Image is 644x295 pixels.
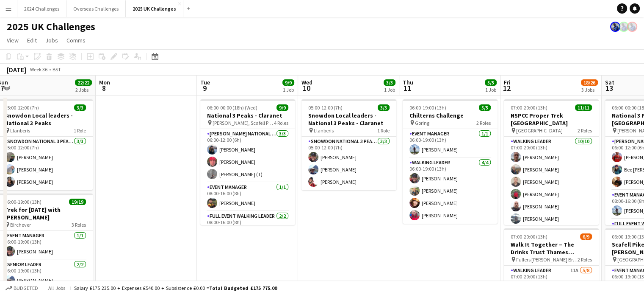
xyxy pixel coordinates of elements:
[504,79,511,86] span: Fri
[199,83,210,93] span: 9
[403,112,498,119] h3: Chilterns Challenge
[7,20,95,33] h1: 2025 UK Challenges
[47,285,67,291] span: All jobs
[10,222,31,228] span: Birchover
[511,233,547,240] span: 07:00-20:00 (13h)
[74,285,277,291] div: Salary £175 235.00 + Expenses £540.00 + Subsistence £0.00 =
[200,99,295,225] app-job-card: 06:00-00:00 (18h) (Wed)9/9National 3 Peaks - Claranet [PERSON_NAME], Scafell Pike and Snowdon4 Ro...
[53,66,61,73] div: BST
[28,66,49,73] span: Week 36
[300,83,312,93] span: 10
[207,104,257,111] span: 06:00-00:00 (18h) (Wed)
[384,87,395,93] div: 1 Job
[7,65,26,74] div: [DATE]
[209,285,277,291] span: Total Budgeted £175 775.00
[627,22,637,32] app-user-avatar: Andy Baker
[409,104,446,111] span: 06:00-19:00 (13h)
[74,127,86,134] span: 1 Role
[3,35,22,46] a: View
[578,256,592,263] span: 2 Roles
[200,211,295,253] app-card-role: Full Event Walking Leader2/208:00-16:00 (8h)
[485,87,496,93] div: 1 Job
[66,37,86,44] span: Comms
[75,87,91,93] div: 2 Jobs
[200,79,210,86] span: Tue
[5,104,39,111] span: 05:00-12:00 (7h)
[7,37,19,44] span: View
[575,104,592,111] span: 11/11
[301,99,396,190] app-job-card: 05:00-12:00 (7h)3/3Snowdon Local leaders - National 3 Peaks - Claranet Llanberis1 RoleSnowdon Nat...
[504,137,599,276] app-card-role: Walking Leader10/1007:00-20:00 (13h)[PERSON_NAME][PERSON_NAME][PERSON_NAME][PERSON_NAME][PERSON_N...
[99,79,110,86] span: Mon
[63,35,89,46] a: Comms
[403,158,498,224] app-card-role: Walking Leader4/406:00-19:00 (13h)[PERSON_NAME][PERSON_NAME][PERSON_NAME][PERSON_NAME]
[401,83,413,93] span: 11
[301,137,396,190] app-card-role: Snowdon National 3 Peaks Walking Leader3/305:00-12:00 (7h)[PERSON_NAME][PERSON_NAME][PERSON_NAME]
[604,83,614,93] span: 13
[377,127,390,134] span: 1 Role
[403,79,413,86] span: Thu
[283,87,294,93] div: 1 Job
[213,120,274,126] span: [PERSON_NAME], Scafell Pike and Snowdon
[403,129,498,158] app-card-role: Event Manager1/106:00-19:00 (13h)[PERSON_NAME]
[282,79,294,86] span: 9/9
[200,183,295,211] app-card-role: Event Manager1/108:00-16:00 (8h)[PERSON_NAME]
[485,79,497,86] span: 5/5
[415,120,429,126] span: Goring
[301,79,312,86] span: Wed
[619,22,629,32] app-user-avatar: Andy Baker
[98,83,110,93] span: 8
[301,112,396,127] h3: Snowdon Local leaders - National 3 Peaks - Claranet
[516,127,563,134] span: [GEOGRAPHIC_DATA]
[276,104,288,111] span: 9/9
[580,233,592,240] span: 6/9
[274,120,288,126] span: 4 Roles
[5,199,41,205] span: 06:00-19:00 (13h)
[504,241,599,256] h3: Walk It Together – The Drinks Trust Thames Footpath Challenge
[578,127,592,134] span: 2 Roles
[42,35,61,46] a: Jobs
[14,285,38,291] span: Budgeted
[75,79,92,86] span: 22/22
[403,99,498,224] app-job-card: 06:00-19:00 (13h)5/5Chilterns Challenge Goring2 RolesEvent Manager1/106:00-19:00 (13h)[PERSON_NAM...
[45,37,58,44] span: Jobs
[27,37,37,44] span: Edit
[74,104,86,111] span: 3/3
[504,112,599,127] h3: NSPCC Proper Trek [GEOGRAPHIC_DATA]
[479,104,491,111] span: 5/5
[516,256,578,263] span: Fullers [PERSON_NAME] Brewery, [GEOGRAPHIC_DATA]
[24,35,40,46] a: Edit
[503,83,511,93] span: 12
[314,127,334,134] span: Llanberis
[66,0,126,17] button: Overseas Challenges
[610,22,620,32] app-user-avatar: Andy Baker
[378,104,390,111] span: 3/3
[126,0,183,17] button: 2025 UK Challenges
[581,79,598,86] span: 18/26
[504,99,599,225] app-job-card: 07:00-20:00 (13h)11/11NSPCC Proper Trek [GEOGRAPHIC_DATA] [GEOGRAPHIC_DATA]2 RolesWalking Leader1...
[17,0,66,17] button: 2024 Challenges
[69,199,86,205] span: 19/19
[200,112,295,119] h3: National 3 Peaks - Claranet
[581,87,597,93] div: 3 Jobs
[200,129,295,183] app-card-role: [PERSON_NAME] National 3 Peaks Walking Leader3/306:00-12:00 (6h)[PERSON_NAME][PERSON_NAME][PERSON...
[511,104,547,111] span: 07:00-20:00 (13h)
[308,104,343,111] span: 05:00-12:00 (7h)
[384,79,395,86] span: 3/3
[4,284,39,293] button: Budgeted
[476,120,491,126] span: 2 Roles
[10,127,30,134] span: Llanberis
[72,222,86,228] span: 3 Roles
[605,79,614,86] span: Sat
